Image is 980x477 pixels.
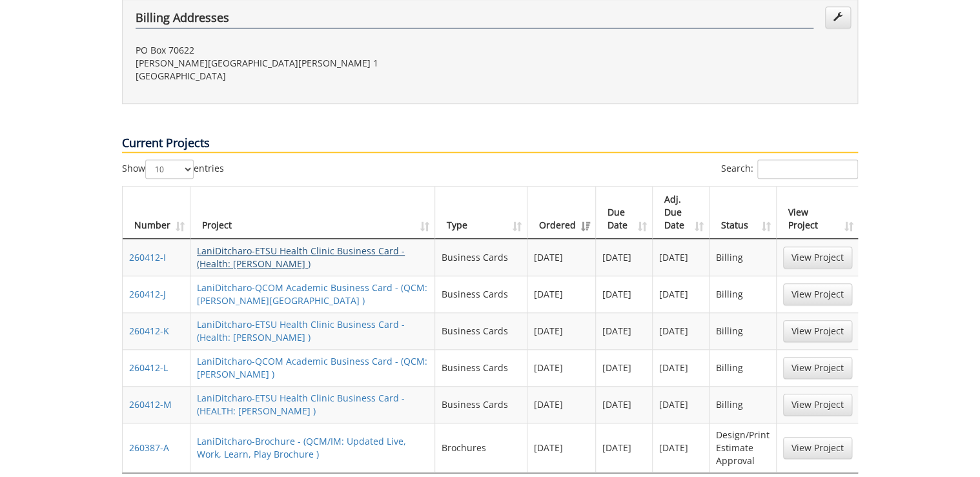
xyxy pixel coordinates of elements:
[653,187,709,239] th: Adj. Due Date: activate to sort column ascending
[777,187,859,239] th: View Project: activate to sort column ascending
[783,320,852,342] a: View Project
[527,423,596,472] td: [DATE]
[190,187,435,239] th: Project: activate to sort column ascending
[653,349,709,386] td: [DATE]
[435,187,527,239] th: Type: activate to sort column ascending
[596,187,653,239] th: Due Date: activate to sort column ascending
[145,159,194,179] select: Showentries
[136,12,813,28] h4: Billing Addresses
[709,239,777,276] td: Billing
[435,423,527,472] td: Brochures
[435,276,527,312] td: Business Cards
[709,386,777,423] td: Billing
[527,276,596,312] td: [DATE]
[197,355,427,380] a: LaniDitcharo-QCOM Academic Business Card - (QCM: [PERSON_NAME] )
[527,312,596,349] td: [DATE]
[709,187,777,239] th: Status: activate to sort column ascending
[136,70,480,83] p: [GEOGRAPHIC_DATA]
[596,312,653,349] td: [DATE]
[653,423,709,472] td: [DATE]
[596,386,653,423] td: [DATE]
[596,276,653,312] td: [DATE]
[129,288,166,300] a: 260412-J
[122,159,224,179] label: Show entries
[197,392,405,417] a: LaniDitcharo-ETSU Health Clinic Business Card - (HEALTH: [PERSON_NAME] )
[596,239,653,276] td: [DATE]
[653,312,709,349] td: [DATE]
[783,247,852,269] a: View Project
[825,6,851,28] a: Edit Addresses
[709,423,777,472] td: Design/Print Estimate Approval
[709,312,777,349] td: Billing
[653,239,709,276] td: [DATE]
[136,57,480,70] p: [PERSON_NAME][GEOGRAPHIC_DATA][PERSON_NAME] 1
[129,441,169,454] a: 260387-A
[596,423,653,472] td: [DATE]
[197,281,427,307] a: LaniDitcharo-QCOM Academic Business Card - (QCM: [PERSON_NAME][GEOGRAPHIC_DATA] )
[527,349,596,386] td: [DATE]
[122,135,858,153] p: Current Projects
[435,239,527,276] td: Business Cards
[653,386,709,423] td: [DATE]
[435,349,527,386] td: Business Cards
[129,251,166,263] a: 260412-I
[129,398,172,411] a: 260412-M
[653,276,709,312] td: [DATE]
[527,239,596,276] td: [DATE]
[783,283,852,305] a: View Project
[197,318,405,343] a: LaniDitcharo-ETSU Health Clinic Business Card - (Health: [PERSON_NAME] )
[527,187,596,239] th: Ordered: activate to sort column ascending
[783,357,852,379] a: View Project
[129,361,168,374] a: 260412-L
[721,159,858,179] label: Search:
[783,437,852,459] a: View Project
[129,325,169,337] a: 260412-K
[709,276,777,312] td: Billing
[596,349,653,386] td: [DATE]
[136,44,480,57] p: PO Box 70622
[197,435,406,460] a: LaniDitcharo-Brochure - (QCM/IM: Updated Live, Work, Learn, Play Brochure )
[709,349,777,386] td: Billing
[123,187,190,239] th: Number: activate to sort column ascending
[435,312,527,349] td: Business Cards
[757,159,858,179] input: Search:
[197,245,405,270] a: LaniDitcharo-ETSU Health Clinic Business Card - (Health: [PERSON_NAME] )
[783,394,852,416] a: View Project
[527,386,596,423] td: [DATE]
[435,386,527,423] td: Business Cards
